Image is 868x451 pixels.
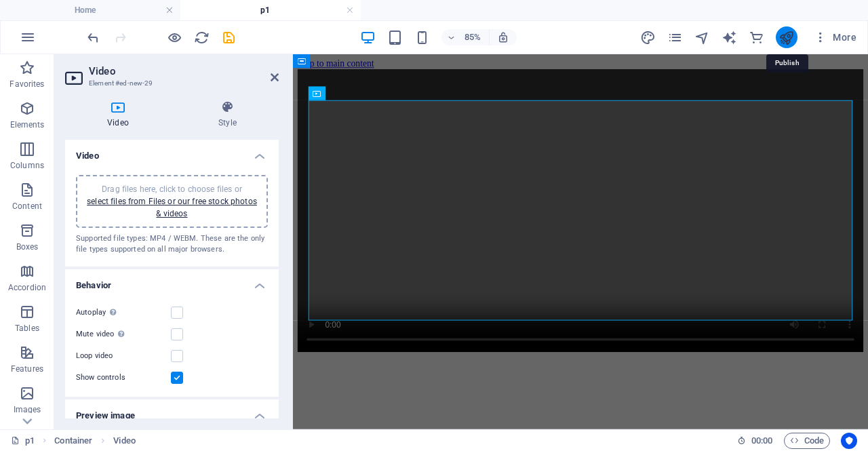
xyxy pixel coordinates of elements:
button: reload [193,29,210,45]
h4: Behavior [65,269,279,294]
a: Skip to main content [5,5,96,17]
h4: Style [176,100,279,129]
button: Code [784,433,830,449]
a: select files from Files or our free stock photos & videos [87,197,257,218]
button: navigator [694,29,711,45]
p: Features [11,364,43,374]
h3: Element #ed-new-29 [89,77,252,90]
button: Usercentrics [841,433,857,449]
p: Columns [10,160,44,171]
h4: Preview image [65,399,279,424]
i: On resize automatically adjust zoom level to fit chosen device. [497,31,509,43]
label: Show controls [76,370,171,386]
span: Click to select. Double-click to edit [113,433,135,449]
button: design [640,29,656,45]
i: Undo: Change video (Ctrl+Z) [85,30,101,45]
button: pages [667,29,684,45]
p: Accordion [8,282,46,293]
p: Favorites [9,79,44,90]
span: Click to select. Double-click to edit [54,433,92,449]
button: Click here to leave preview mode and continue editing [166,29,182,45]
label: Mute video [76,326,171,342]
i: Design (Ctrl+Alt+Y) [640,30,656,45]
button: undo [85,29,101,45]
i: Navigator [694,30,710,45]
h4: Video [65,100,176,129]
i: Reload page [194,30,210,45]
i: Commerce [749,30,764,45]
i: Save (Ctrl+S) [221,30,237,45]
button: text_generator [722,29,738,45]
p: Elements [10,119,45,130]
button: 85% [441,29,490,45]
button: save [220,29,237,45]
span: : [761,435,763,446]
a: Click to cancel selection. Double-click to open Pages [11,433,35,449]
button: publish [776,26,797,48]
span: 00 00 [751,433,772,449]
h2: Video [89,65,279,77]
button: More [808,26,862,48]
h6: 85% [462,29,484,45]
h6: Session time [737,433,773,449]
p: Tables [15,323,39,334]
i: Pages (Ctrl+Alt+S) [667,30,683,45]
span: Drag files here, click to choose files or [87,184,257,218]
label: Loop video [76,348,171,364]
label: Autoplay [76,305,171,321]
span: Code [790,433,824,449]
div: Supported file types: MP4 / WEBM. These are the only file types supported on all major browsers. [76,233,268,256]
nav: breadcrumb [54,433,135,449]
h4: Video [65,140,279,164]
h4: p1 [180,3,361,18]
i: AI Writer [722,30,737,45]
button: commerce [749,29,765,45]
span: More [814,31,856,44]
p: Content [12,201,42,212]
p: Images [14,404,41,415]
p: Boxes [16,241,39,252]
